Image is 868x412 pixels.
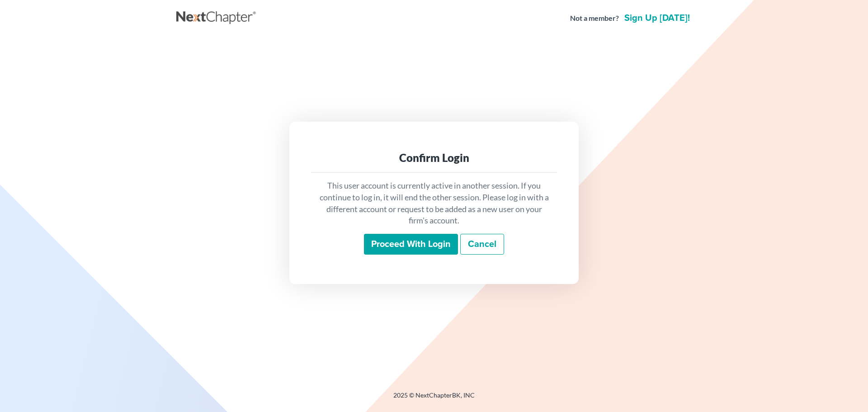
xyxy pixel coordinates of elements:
[176,391,692,407] div: 2025 © NextChapterBK, INC
[460,234,504,255] a: Cancel
[318,180,550,227] p: This user account is currently active in another session. If you continue to log in, it will end ...
[364,234,458,255] input: Proceed with login
[623,14,692,23] a: Sign up [DATE]!
[318,151,550,165] div: Confirm Login
[570,13,619,24] strong: Not a member?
